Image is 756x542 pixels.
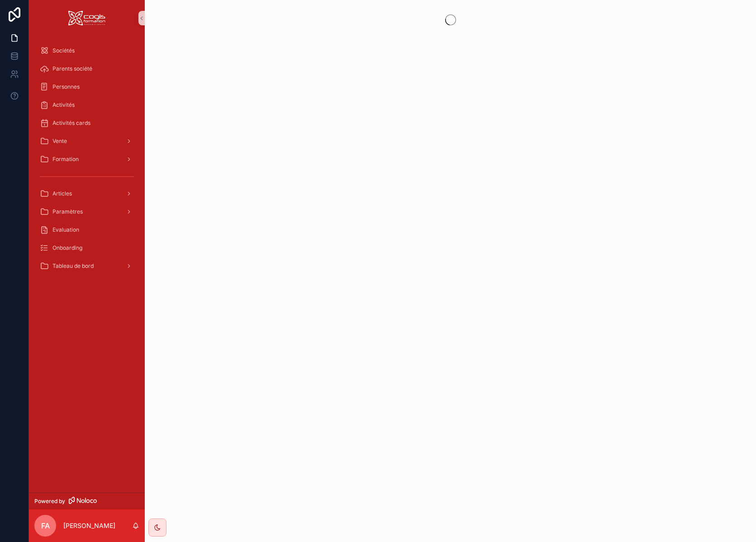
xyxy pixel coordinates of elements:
[52,208,83,215] span: Paramètres
[52,101,75,109] span: Activités
[34,151,139,167] a: Formation
[34,222,139,238] a: Evaluation
[34,240,139,256] a: Onboarding
[29,36,145,286] div: scrollable content
[52,65,92,72] span: Parents société
[52,226,79,233] span: Evaluation
[41,520,50,531] span: FA
[63,521,115,530] p: [PERSON_NAME]
[34,115,139,131] a: Activités cards
[34,43,139,59] a: Sociétés
[34,133,139,149] a: Vente
[34,498,65,505] span: Powered by
[29,493,145,509] a: Powered by
[52,119,90,127] span: Activités cards
[34,204,139,220] a: Paramètres
[52,156,79,163] span: Formation
[34,79,139,95] a: Personnes
[34,258,139,274] a: Tableau de bord
[52,47,75,54] span: Sociétés
[52,83,80,90] span: Personnes
[34,61,139,77] a: Parents société
[52,138,67,145] span: Vente
[52,190,72,197] span: Articles
[52,262,94,270] span: Tableau de bord
[34,185,139,202] a: Articles
[34,97,139,113] a: Activités
[52,244,82,252] span: Onboarding
[68,11,105,25] img: App logo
